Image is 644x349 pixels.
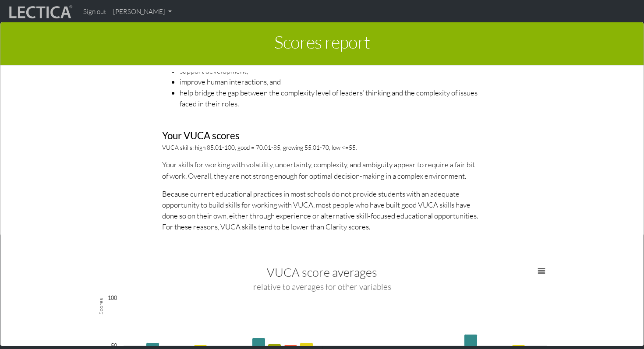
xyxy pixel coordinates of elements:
text: VUCA score averages [267,265,377,279]
p: Your skills for working with volatility, uncertainty, complexity, and ambiguity appear to require... [162,159,482,181]
h1: Scores report [7,29,637,59]
h3: Your VUCA scores [162,130,482,141]
p: VUCA skills: high 85.01-100, good = 70.01-85, growing 55.01-70, low <=55. [162,143,482,152]
p: Because current educational practices in most schools do not provide students with an adequate op... [162,188,482,233]
text: Scores [97,298,104,314]
li: help bridge the gap between the complexity level of leaders’ thinking and the complexity of issue... [180,87,482,109]
text: relative to averages for other variables [253,282,391,292]
text: 100 [108,294,117,301]
text: 50 [111,342,117,349]
button: View chart menu, VUCA score averages [535,265,548,277]
li: improve human interactions, and [180,76,482,87]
